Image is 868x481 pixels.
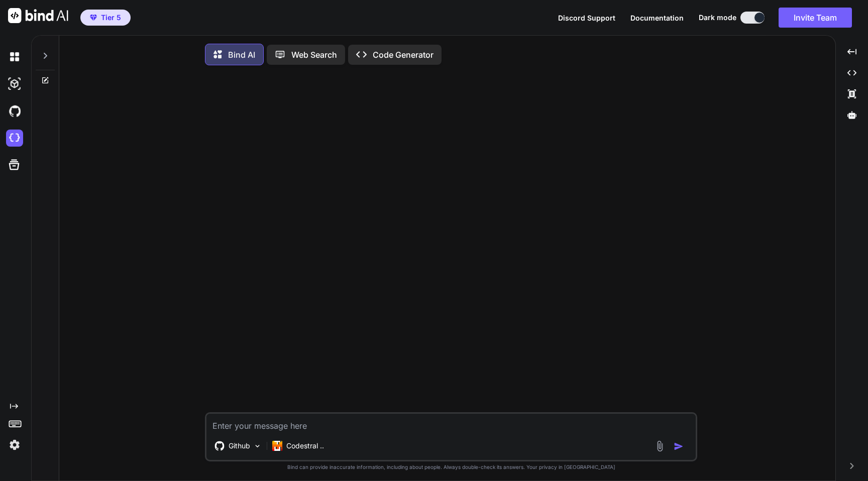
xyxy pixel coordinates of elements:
[558,13,615,23] button: Discord Support
[6,48,23,65] img: darkChat
[558,14,615,22] span: Discord Support
[272,441,282,451] img: Codestral 25.01
[654,440,666,452] img: attachment
[90,15,97,21] img: premium
[779,8,852,28] button: Invite Team
[229,441,250,451] p: Github
[80,10,131,26] button: premiumTier 5
[674,441,684,451] img: icon
[630,14,684,22] span: Documentation
[101,13,121,23] span: Tier 5
[6,436,23,453] img: settings
[6,130,23,147] img: cloudideIcon
[253,442,262,450] img: Pick Models
[630,13,684,23] button: Documentation
[699,13,736,23] span: Dark mode
[6,75,23,92] img: darkAi-studio
[291,49,337,61] p: Web Search
[373,49,433,61] p: Code Generator
[286,441,324,451] p: Codestral ..
[205,463,697,471] p: Bind can provide inaccurate information, including about people. Always double-check its answers....
[8,8,68,23] img: Bind AI
[228,49,255,61] p: Bind AI
[6,102,23,119] img: githubDark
